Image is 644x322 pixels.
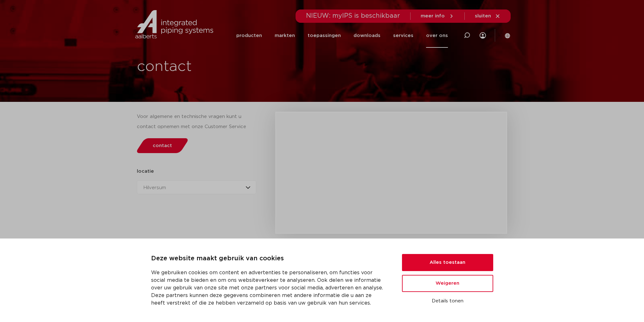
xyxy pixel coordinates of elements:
[275,23,295,48] a: markten
[236,23,262,48] a: producten
[402,254,493,271] button: Alles toestaan
[153,143,172,148] span: contact
[135,138,189,153] a: contact
[151,254,387,264] p: Deze website maakt gebruik van cookies
[426,23,448,48] a: over ons
[475,13,501,19] a: sluiten
[402,275,493,292] button: Weigeren
[308,23,341,48] a: toepassingen
[421,14,445,18] span: meer info
[137,112,257,132] div: Voor algemene en technische vragen kunt u contact opnemen met onze Customer Service
[143,185,166,190] span: Hilversum
[393,23,413,48] a: services
[306,13,400,19] span: NIEUW: myIPS is beschikbaar
[421,13,454,19] a: meer info
[475,14,491,18] span: sluiten
[137,169,154,174] strong: locatie
[354,23,380,48] a: downloads
[151,269,387,307] p: We gebruiken cookies om content en advertenties te personaliseren, om functies voor social media ...
[137,57,345,77] h1: contact
[236,23,448,48] nav: Menu
[402,296,493,307] button: Details tonen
